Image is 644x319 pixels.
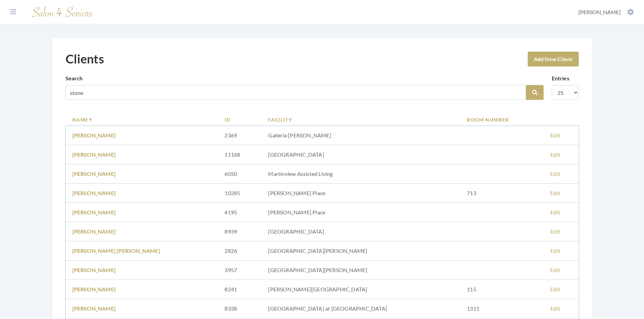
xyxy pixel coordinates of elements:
[261,164,460,184] td: Martinview Assisted Living
[261,241,460,261] td: [GEOGRAPHIC_DATA][PERSON_NAME]
[467,116,537,123] a: Room Number
[528,52,579,67] a: Add New Client
[224,116,255,123] a: ID
[550,228,560,235] a: Edit
[218,222,261,241] td: 8939
[460,299,544,318] td: 1311
[261,126,460,145] td: Galleria [PERSON_NAME]
[72,228,116,235] a: [PERSON_NAME]
[218,241,261,261] td: 2826
[218,126,261,145] td: 2369
[550,305,560,312] a: Edit
[552,74,569,82] label: Entries
[261,261,460,280] td: [GEOGRAPHIC_DATA][PERSON_NAME]
[72,170,116,177] a: [PERSON_NAME]
[460,280,544,299] td: 115
[72,286,116,292] a: [PERSON_NAME]
[28,4,96,20] img: Salon 4 Seniors
[218,280,261,299] td: 8241
[261,299,460,318] td: [GEOGRAPHIC_DATA] at [GEOGRAPHIC_DATA]
[550,267,560,273] a: Edit
[218,145,261,164] td: 11168
[72,116,211,123] a: Name
[218,184,261,203] td: 10285
[72,305,116,312] a: [PERSON_NAME]
[261,145,460,164] td: [GEOGRAPHIC_DATA]
[261,222,460,241] td: [GEOGRAPHIC_DATA]
[218,203,261,222] td: 4195
[268,116,453,123] a: Facility
[72,190,116,196] a: [PERSON_NAME]
[72,247,160,254] a: [PERSON_NAME] [PERSON_NAME]
[550,170,560,177] a: Edit
[550,209,560,215] a: Edit
[218,261,261,280] td: 3957
[261,203,460,222] td: [PERSON_NAME] Place
[72,209,116,215] a: [PERSON_NAME]
[460,184,544,203] td: 713
[576,8,636,16] button: [PERSON_NAME]
[66,85,526,100] input: Search by name, facility or room number
[218,299,261,318] td: 8338
[72,267,116,273] a: [PERSON_NAME]
[261,184,460,203] td: [PERSON_NAME] Place
[261,280,460,299] td: [PERSON_NAME][GEOGRAPHIC_DATA]
[550,247,560,254] a: Edit
[72,132,116,138] a: [PERSON_NAME]
[66,74,83,82] label: Search
[218,164,261,184] td: 6050
[550,190,560,196] a: Edit
[550,132,560,138] a: Edit
[578,9,621,15] span: [PERSON_NAME]
[550,151,560,158] a: Edit
[550,286,560,292] a: Edit
[66,52,104,66] h1: Clients
[72,151,116,158] a: [PERSON_NAME]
